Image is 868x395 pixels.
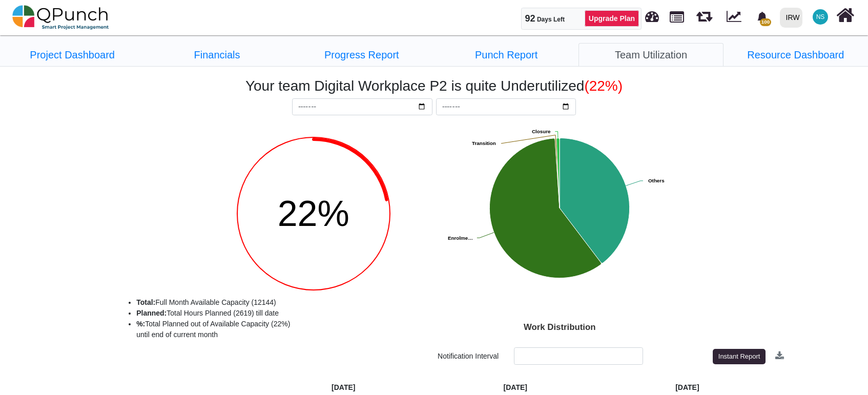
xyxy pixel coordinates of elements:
span: Releases [696,5,712,22]
a: Financials [144,43,289,67]
a: IRW [775,1,807,34]
b: Planned: [136,309,167,317]
a: Punch Report [434,43,578,67]
text: Others [648,178,665,183]
h2: Your team Digital Workplace P2 is quite Underutilized [8,77,860,95]
path: Closure, 112%. Workload. [556,138,560,208]
span: Dashboard [645,6,659,22]
span: 92 [525,13,535,24]
th: [DATE] [258,381,429,394]
path: Others, 6,088%. Workload. [560,138,630,263]
b: %: [136,320,145,328]
div: Dynamic Report [721,1,751,34]
b: Total: [136,298,155,306]
img: qpunch-sp.fa6292f.png [12,2,109,33]
li: Digital Workplace P2 [578,43,723,66]
span: Nadeem Sheikh [813,9,828,25]
span: NS [816,14,825,20]
text: Closure [532,129,551,134]
div: Notification [753,8,771,26]
i: Home [836,6,854,25]
a: Team Utilization [578,43,723,67]
th: [DATE] [430,381,601,394]
div: Work Distribution. Highcharts interactive chart. [442,126,860,331]
span: Days Left [537,16,565,23]
a: Resource Dashboard [724,43,868,67]
a: NS [807,1,834,33]
a: Progress Report [290,43,434,67]
text: Enrolme… [448,235,473,241]
a: Upgrade Plan [585,10,639,27]
svg: Interactive chart [442,126,860,331]
span: 100 [760,18,771,26]
text: Work Distribution [524,322,595,332]
text: Transition [472,140,496,146]
a: bell fill100 [751,1,776,33]
th: [DATE] [602,381,773,394]
li: Full Month Available Capacity (12144) [136,297,462,308]
li: Total Hours Planned (2619) till date [136,308,462,319]
span: (22%) [584,78,623,94]
div: IRW [786,9,800,27]
button: Instant Report [713,349,766,364]
span: Projects [670,7,684,23]
path: Transition, 48%. Workload. [555,138,560,208]
svg: bell fill [757,12,768,23]
li: Total Planned out of Available Capacity (22%) until end of current month [136,319,462,340]
span: 22% [278,194,349,234]
path: Enrolment, 9,096%. Workload. [489,138,601,278]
